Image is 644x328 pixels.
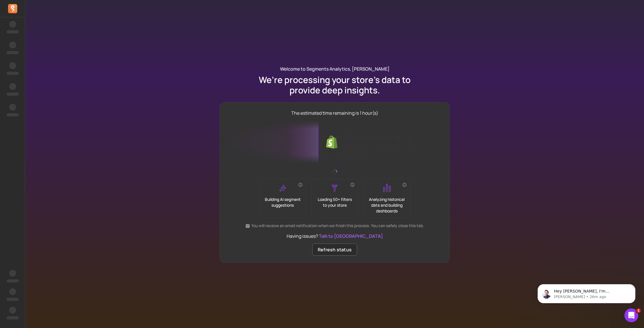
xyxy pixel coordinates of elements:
img: Data loading [220,120,450,165]
span: ‌ [7,30,19,33]
span: ‌ [9,270,16,277]
span: ‌ [7,93,19,96]
span: ‌ [9,288,16,295]
span: ‌ [7,298,19,301]
span: ‌ [9,83,16,90]
span: ‌ [7,72,19,75]
p: We’re processing your store’s data to provide deep insights. [257,75,412,95]
p: Building AI segment suggestions [264,197,302,208]
p: The estimated time remaining is 1 hour(s) [291,110,378,116]
span: ‌ [9,307,16,314]
p: Analyzing historical data and building dashboards [368,197,406,214]
span: ‌ [9,62,16,69]
span: ‌ [9,21,16,28]
iframe: Intercom live chat [624,308,638,322]
span: ‌ [7,316,19,319]
span: ‌ [7,51,19,54]
span: ‌ [7,279,19,282]
span: ‌ [7,113,19,116]
span: 1 [636,308,641,313]
button: Refresh status [312,244,357,256]
button: Talk to [GEOGRAPHIC_DATA] [319,233,383,240]
p: Welcome to Segments Analytics, [PERSON_NAME] [280,65,390,72]
iframe: Intercom notifications message [529,272,644,312]
span: ‌ [9,104,16,111]
p: You will receive an email notification when we finish this process. You can safely close this tab. [245,223,424,229]
p: Loading 50+ filters to your store [316,197,354,208]
p: Having issues? [287,233,383,240]
span: ‌ [9,42,16,48]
